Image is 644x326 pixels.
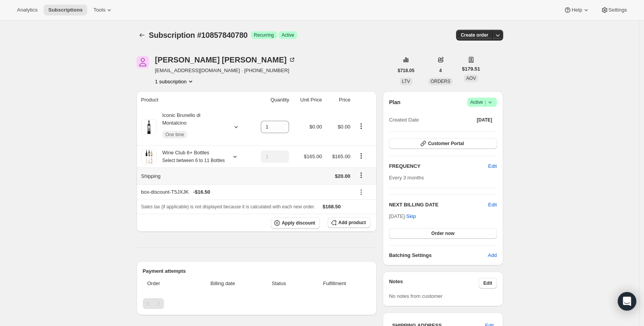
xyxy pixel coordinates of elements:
h6: Batching Settings [389,252,488,259]
span: Billing date [191,280,255,287]
span: Skip [406,213,416,220]
span: Help [571,7,582,13]
button: Product actions [355,152,367,160]
div: [PERSON_NAME] [PERSON_NAME] [155,56,296,64]
span: Add [488,252,497,259]
button: Analytics [12,5,42,15]
button: Product actions [155,78,194,85]
button: Apply discount [271,217,320,229]
span: Apply discount [282,220,315,226]
span: [EMAIL_ADDRESS][DOMAIN_NAME] · [PHONE_NUMBER] [155,67,296,74]
button: Edit [483,160,501,172]
h2: NEXT BILLING DATE [389,201,488,209]
span: Add product [338,220,366,226]
span: $168.50 [323,204,341,209]
span: $179.51 [462,65,480,73]
span: $0.00 [338,124,350,130]
span: | [485,99,486,105]
button: Shipping actions [355,171,367,179]
button: Tools [89,5,118,15]
h2: FREQUENCY [389,162,488,170]
span: One time [166,132,184,138]
span: Recurring [254,32,274,38]
span: Every 3 months [389,175,424,181]
th: Quantity [251,91,292,108]
button: Product actions [355,122,367,130]
span: Customer Portal [428,140,464,147]
button: Create order [456,30,493,41]
th: Product [137,91,251,108]
span: Active [470,98,494,106]
h3: Notes [389,278,479,289]
span: Kate O’Donnell [137,56,149,68]
button: Help [559,5,594,15]
span: Subscription #10857840780 [149,31,248,39]
th: Price [324,91,352,108]
th: Unit Price [291,91,324,108]
button: Edit [488,201,497,209]
button: 4 [434,65,446,76]
span: Fulfillment [303,280,366,287]
div: Wine Club 6+ Bottles [157,149,225,164]
span: Created Date [389,116,419,124]
span: - $16.50 [193,188,210,196]
button: Settings [596,5,632,15]
h2: Plan [389,98,401,106]
span: No notes from customer [389,293,443,299]
button: $718.05 [393,65,419,76]
span: Subscriptions [48,7,83,13]
span: Edit [483,280,492,286]
button: Customer Portal [389,138,497,149]
button: Add product [328,217,370,228]
span: Create order [461,32,488,38]
button: Order now [389,228,497,239]
span: $718.05 [398,68,414,74]
div: Iconic Brunello di Montalcino [157,111,226,142]
span: ORDERS [431,79,450,84]
div: box-discount-T5JXJK [141,188,350,196]
span: Settings [609,7,627,13]
nav: Pagination [143,298,371,309]
span: AOV [466,76,476,81]
span: [DATE] [477,117,492,123]
button: Subscriptions [137,30,147,41]
span: Edit [488,162,497,170]
th: Shipping [137,167,251,184]
span: Status [259,280,299,287]
button: Add [483,249,501,262]
span: $165.00 [304,154,322,159]
span: [DATE] · [389,213,416,219]
span: 4 [439,68,442,74]
th: Order [143,275,189,292]
span: $0.00 [309,124,322,130]
button: Skip [402,210,421,223]
button: Subscriptions [44,5,87,15]
h2: Payment attempts [143,267,371,275]
div: Open Intercom Messenger [618,292,636,311]
span: Tools [93,7,105,13]
span: Active [282,32,294,38]
span: Sales tax (if applicable) is not displayed because it is calculated with each new order. [141,204,315,209]
button: [DATE] [472,115,497,125]
span: Analytics [17,7,37,13]
button: Edit [479,278,497,289]
span: $165.00 [332,154,350,159]
span: Order now [431,230,455,236]
span: LTV [402,79,410,84]
small: Select between 6 to 11 Bottles [162,158,225,163]
span: $20.00 [335,173,350,179]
